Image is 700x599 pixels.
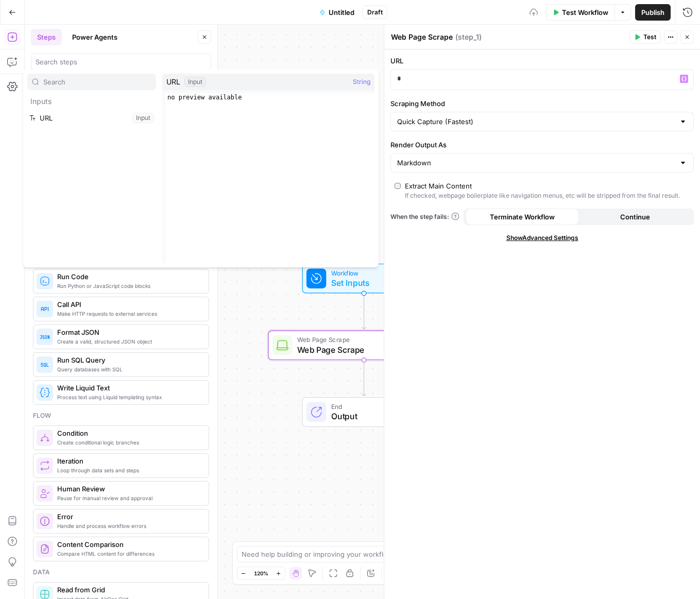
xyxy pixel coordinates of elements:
[36,57,207,67] input: Search steps
[57,550,200,558] span: Compare HTML content for differences
[57,456,200,466] span: Iteration
[313,4,361,21] button: Untitled
[643,32,656,42] span: Test
[390,140,694,150] label: Render Output As
[57,438,200,447] span: Create conditional logic branches
[57,522,200,530] span: Handle and process workflow errors
[57,327,200,337] span: Format JSON
[33,568,209,577] div: Data
[367,8,383,17] span: Draft
[57,393,200,401] span: Process text using Liquid templating syntax
[635,4,671,21] button: Publish
[397,158,675,168] input: Markdown
[268,264,460,294] div: WorkflowSet InputsInputs
[579,209,692,225] button: Continue
[390,98,694,109] label: Scraping Method
[27,93,156,110] p: Inputs
[57,299,200,310] span: Call API
[297,335,427,345] span: Web Page Scrape
[57,466,200,474] span: Loop through data sets and steps
[40,544,50,554] img: vrinnnclop0vshvmafd7ip1g7ohf
[455,32,482,42] span: ( step_1 )
[362,294,366,330] g: Edge from start to step_1
[57,365,200,373] span: Query databases with SQL
[268,331,460,361] div: Web Page ScrapeWeb Page ScrapeStep 1
[405,181,472,191] div: Extract Main Content
[331,268,392,278] span: Workflow
[268,397,460,427] div: EndOutput
[331,410,415,422] span: Output
[395,183,401,189] input: Extract Main ContentIf checked, webpage boilerplate like navigation menus, etc will be stripped f...
[57,428,200,438] span: Condition
[57,539,200,550] span: Content Comparison
[57,355,200,365] span: Run SQL Query
[397,116,675,127] input: Quick Capture (Fastest)
[57,310,200,318] span: Make HTTP requests to external services
[490,212,555,222] span: Terminate Workflow
[166,77,180,87] span: URL
[184,77,206,87] div: Input
[57,383,200,393] span: Write Liquid Text
[31,29,62,45] button: Steps
[57,585,200,595] span: Read from Grid
[57,337,200,346] span: Create a valid, structured JSON object
[353,77,370,87] span: String
[620,212,650,222] span: Continue
[331,277,392,289] span: Set Inputs
[629,30,661,44] button: Test
[66,29,124,45] button: Power Agents
[33,411,209,420] div: Flow
[390,56,694,66] label: URL
[562,7,608,18] span: Test Workflow
[43,77,151,87] input: Search
[390,212,459,221] a: When the step fails:
[329,7,354,18] span: Untitled
[506,233,578,243] span: Show Advanced Settings
[57,484,200,494] span: Human Review
[362,360,366,396] g: Edge from step_1 to end
[27,110,156,126] button: Select variable URL
[254,569,268,577] span: 120%
[331,402,415,412] span: End
[391,32,453,42] textarea: Web Page Scrape
[57,282,200,290] span: Run Python or JavaScript code blocks
[641,7,664,18] span: Publish
[57,494,200,502] span: Pause for manual review and approval
[546,4,614,21] button: Test Workflow
[297,344,427,356] span: Web Page Scrape
[57,511,200,522] span: Error
[57,271,200,282] span: Run Code
[405,191,680,200] div: If checked, webpage boilerplate like navigation menus, etc will be stripped from the final result.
